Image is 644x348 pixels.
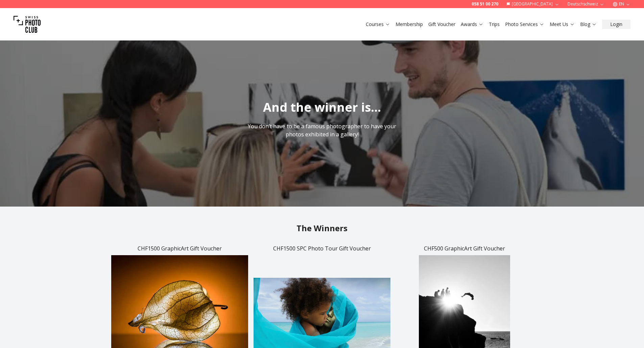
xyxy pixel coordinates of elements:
button: Awards [458,20,486,29]
a: Meet Us [550,21,575,28]
button: Photo Services [502,20,547,29]
a: Trips [489,21,500,28]
button: Gift Voucher [426,20,458,29]
h4: CHF1500 GraphicArt Gift Voucher [111,244,248,252]
h2: The Winners [111,223,533,234]
button: Login [602,20,630,29]
img: Swiss photo club [14,11,41,38]
a: 058 51 00 270 [472,1,498,7]
a: Gift Voucher [428,21,455,28]
button: Meet Us [547,20,577,29]
h4: CHF1500 SPC Photo Tour Gift Voucher [254,244,390,252]
a: Membership [396,21,423,28]
a: Photo Services [505,21,544,28]
a: Awards [461,21,483,28]
a: Courses [366,21,390,28]
h4: CHF500 GraphicArt Gift Voucher [396,244,533,252]
button: Blog [577,20,599,29]
p: You don’t have to be a famous photographer to have your photos exhibited in a gallery! [246,122,398,138]
a: Blog [580,21,597,28]
button: Membership [393,20,426,29]
button: Courses [363,20,393,29]
button: Trips [486,20,502,29]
